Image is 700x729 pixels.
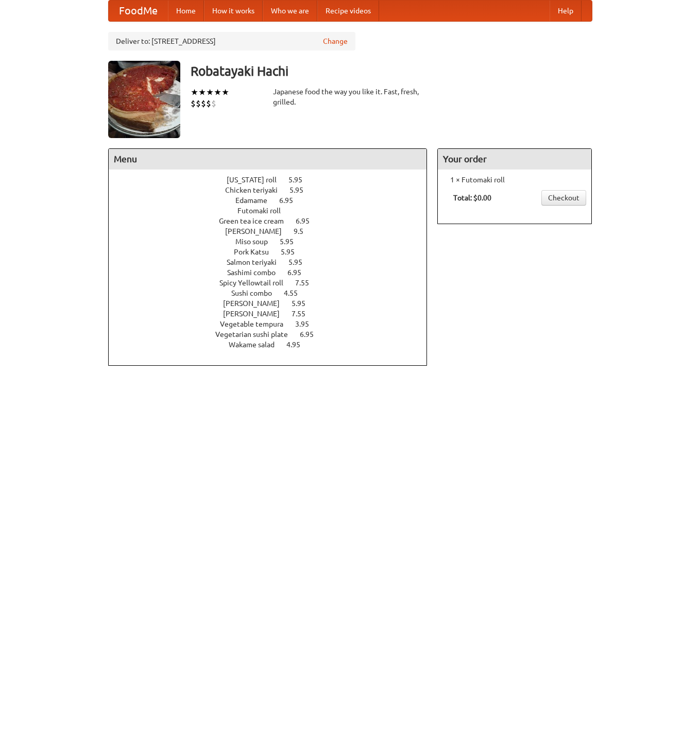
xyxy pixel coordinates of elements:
[289,186,314,194] span: 5.95
[550,1,582,21] a: Help
[219,217,294,225] span: Green tea ice cream
[281,248,305,256] span: 5.95
[263,1,317,21] a: Who we are
[227,176,321,184] a: [US_STATE] roll 5.95
[109,1,168,21] a: FoodMe
[317,1,379,21] a: Recipe videos
[227,268,320,277] a: Sashimi combo 6.95
[284,289,308,297] span: 4.55
[237,207,310,215] a: Futomaki roll
[215,330,298,338] span: Vegetarian sushi plate
[198,87,206,98] li: ★
[225,227,292,235] span: [PERSON_NAME]
[292,299,316,308] span: 5.95
[288,176,313,184] span: 5.95
[168,1,204,21] a: Home
[201,98,206,109] li: $
[219,279,294,287] span: Spicy Yellowtail roll
[273,87,428,107] div: Japanese food the way you like it. Fast, fresh, grilled.
[219,217,329,225] a: Green tea ice cream 6.95
[323,36,348,46] a: Change
[225,227,322,235] a: [PERSON_NAME] 9.5
[223,299,325,308] a: [PERSON_NAME] 5.95
[279,196,303,205] span: 6.95
[227,258,321,266] a: Salmon teriyaki 5.95
[223,299,290,308] span: [PERSON_NAME]
[235,196,312,205] a: Edamame 6.95
[288,258,313,266] span: 5.95
[220,320,328,328] a: Vegetable tempura 3.95
[292,310,316,318] span: 7.55
[191,87,198,98] li: ★
[234,248,279,256] span: Pork Katsu
[443,175,586,185] li: 1 × Futomaki roll
[237,207,291,215] span: Futomaki roll
[300,330,324,338] span: 6.95
[295,320,319,328] span: 3.95
[223,310,290,318] span: [PERSON_NAME]
[541,190,586,206] a: Checkout
[219,279,328,287] a: Spicy Yellowtail roll 7.55
[294,227,314,235] span: 9.5
[229,341,319,349] a: Wakame salad 4.95
[191,98,196,109] li: $
[229,341,285,349] span: Wakame salad
[191,61,592,81] h3: Robatayaki Hachi
[204,1,263,21] a: How it works
[225,186,288,194] span: Chicken teriyaki
[231,289,282,297] span: Sushi combo
[453,194,491,202] b: Total: $0.00
[286,341,311,349] span: 4.95
[235,196,278,205] span: Edamame
[234,248,314,256] a: Pork Katsu 5.95
[223,310,325,318] a: [PERSON_NAME] 7.55
[280,238,304,246] span: 5.95
[211,98,216,109] li: $
[438,149,591,169] h4: Your order
[221,87,229,98] li: ★
[287,268,312,277] span: 6.95
[215,330,333,338] a: Vegetarian sushi plate 6.95
[231,289,317,297] a: Sushi combo 4.55
[227,268,286,277] span: Sashimi combo
[108,61,180,138] img: angular.jpg
[206,98,211,109] li: $
[196,98,201,109] li: $
[235,238,313,246] a: Miso soup 5.95
[295,279,319,287] span: 7.55
[227,258,287,266] span: Salmon teriyaki
[109,149,427,169] h4: Menu
[296,217,320,225] span: 6.95
[220,320,294,328] span: Vegetable tempura
[227,176,287,184] span: [US_STATE] roll
[235,238,278,246] span: Miso soup
[225,186,322,194] a: Chicken teriyaki 5.95
[108,32,355,50] div: Deliver to: [STREET_ADDRESS]
[206,87,214,98] li: ★
[214,87,221,98] li: ★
